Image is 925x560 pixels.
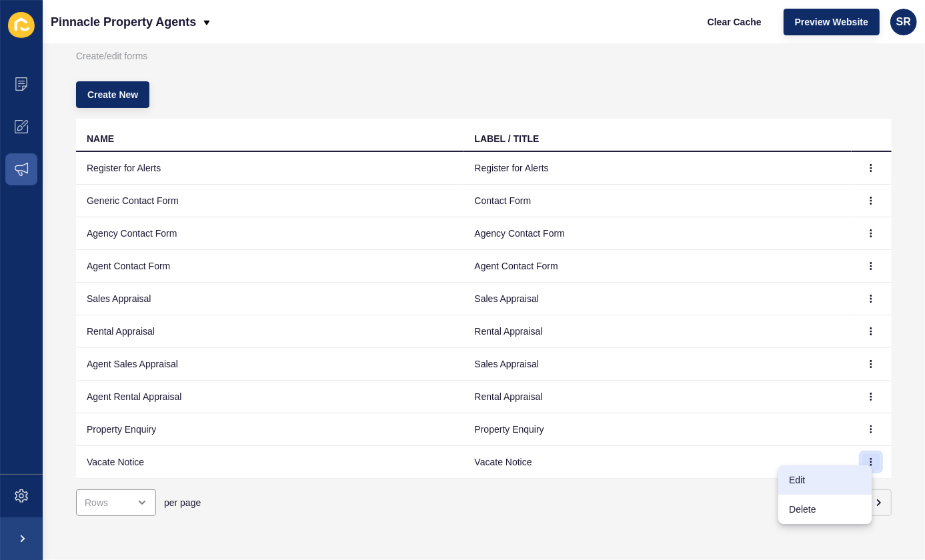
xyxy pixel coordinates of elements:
[464,348,852,381] td: Sales Appraisal
[164,496,201,509] span: per page
[76,41,892,71] p: Create/edit forms
[778,495,872,524] a: Delete
[464,185,852,217] td: Contact Form
[76,381,464,413] td: Agent Rental Appraisal
[708,15,762,29] span: Clear Cache
[464,315,852,348] td: Rental Appraisal
[896,15,911,29] span: SR
[76,250,464,283] td: Agent Contact Form
[784,9,880,35] button: Preview Website
[475,132,540,145] div: LABEL / TITLE
[464,217,852,250] td: Agency Contact Form
[87,88,138,101] span: Create New
[464,446,852,479] td: Vacate Notice
[76,446,464,479] td: Vacate Notice
[51,5,196,39] p: Pinnacle Property Agents
[795,15,868,29] span: Preview Website
[76,185,464,217] td: Generic Contact Form
[87,132,114,145] div: NAME
[76,315,464,348] td: Rental Appraisal
[76,489,156,516] div: open menu
[464,250,852,283] td: Agent Contact Form
[464,283,852,315] td: Sales Appraisal
[696,9,773,35] button: Clear Cache
[76,283,464,315] td: Sales Appraisal
[76,81,149,108] button: Create New
[76,348,464,381] td: Agent Sales Appraisal
[778,465,872,495] a: Edit
[76,413,464,446] td: Property Enquiry
[76,152,464,185] td: Register for Alerts
[76,217,464,250] td: Agency Contact Form
[464,413,852,446] td: Property Enquiry
[464,381,852,413] td: Rental Appraisal
[464,152,852,185] td: Register for Alerts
